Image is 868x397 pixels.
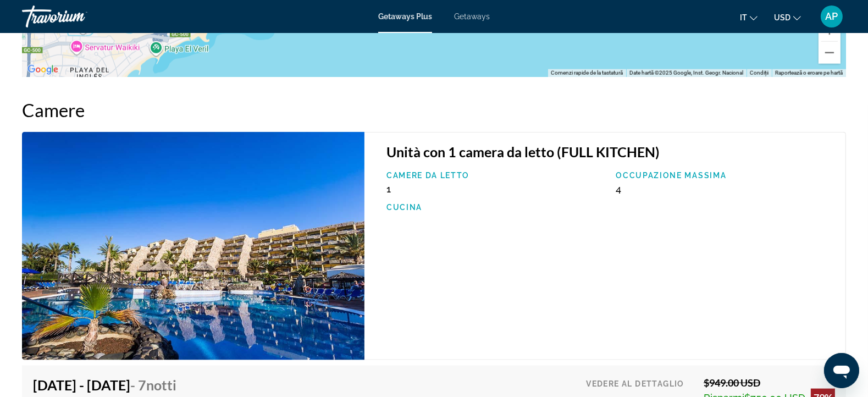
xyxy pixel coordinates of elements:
[146,377,176,393] span: notti
[386,183,391,195] span: 1
[22,99,846,121] h2: Camere
[629,70,743,76] span: Date hartă ©2025 Google, Inst. Geogr. Nacional
[386,203,605,212] p: Cucina
[25,63,61,77] a: Deschide această zonă în Google Maps (în fereastră nouă)
[25,63,61,77] img: Google
[616,171,834,180] p: Occupazione massima
[740,9,758,25] button: Change language
[826,11,838,22] span: AP
[386,171,605,180] p: Camere da letto
[750,70,769,76] a: Condiții (se deschide într-o filă nouă)
[740,13,747,22] span: it
[386,144,834,160] h3: Unità con 1 camera da letto (FULL KITCHEN)
[819,42,841,64] button: Micșorează
[454,12,490,21] a: Getaways
[774,13,790,22] span: USD
[824,353,859,388] iframe: Buton lansare fereastră mesagerie
[22,132,364,360] img: ii_ait1.jpg
[616,183,621,195] span: 4
[551,69,623,77] button: Comenzi rapide de la tastatură
[817,5,846,28] button: User Menu
[704,377,835,389] div: $949.00 USD
[33,377,186,393] h4: [DATE] - [DATE]
[775,70,843,76] a: Raportează o eroare pe hartă
[378,12,432,21] a: Getaways Plus
[774,9,801,25] button: Change currency
[22,2,132,31] a: Travorium
[130,377,176,393] span: - 7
